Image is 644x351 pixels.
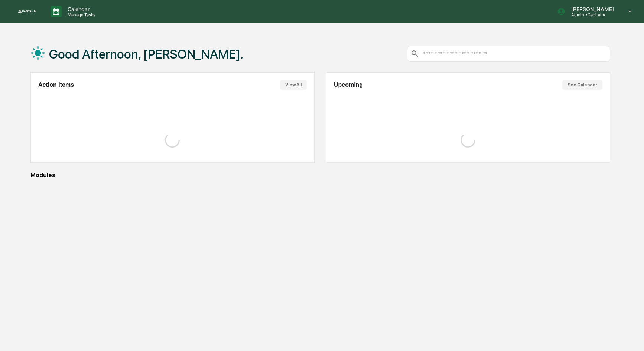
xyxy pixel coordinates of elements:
p: Manage Tasks [62,12,99,17]
img: logo [18,10,36,13]
h2: Action Items [38,82,74,88]
div: Modules [30,172,610,179]
h1: Good Afternoon, [PERSON_NAME]. [49,47,243,62]
button: See Calendar [562,80,602,90]
p: Admin • Capital A [565,12,618,17]
h2: Upcoming [334,82,363,88]
p: [PERSON_NAME] [565,6,618,12]
button: View All [280,80,307,90]
p: Calendar [62,6,99,12]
